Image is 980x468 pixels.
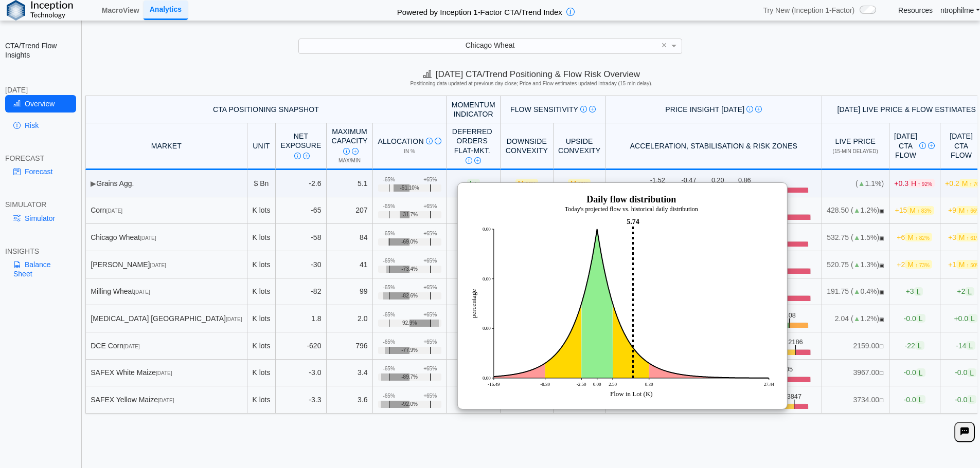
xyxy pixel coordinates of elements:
div: -65% [383,366,395,372]
td: 2.0 [327,305,373,332]
div: +65% [423,203,437,210]
img: Info [466,157,472,164]
td: -82 [276,278,327,306]
td: $ Bn [247,170,276,197]
div: -65% [383,203,395,210]
img: Info [580,106,587,113]
span: [DATE] [134,289,150,295]
span: -0.0 [955,368,976,377]
span: ▲ [853,287,861,295]
td: 191.75 ( 0.4%) [822,278,889,306]
div: +65% [423,393,437,399]
span: -73.4% [401,266,418,272]
img: Read More [435,138,441,144]
div: Maximum Capacity [331,127,367,155]
div: +65% [423,366,437,372]
span: L [467,179,480,188]
span: [DATE] [158,398,174,403]
span: L [916,395,925,404]
text: 3847 [789,392,804,400]
span: [DATE] [140,235,156,241]
td: 796 [327,332,373,360]
text: 4105 [778,365,793,373]
div: Flow Sensitivity [506,105,600,114]
td: 3734.00 [822,386,889,414]
span: +3 [906,287,923,296]
div: [PERSON_NAME] [91,260,242,269]
a: ntrophilme [940,6,980,15]
span: M [907,206,934,215]
span: OPEN: Market session is currently open. [879,316,884,322]
div: INSIGHTS [5,247,76,256]
div: -65% [383,177,395,183]
td: -30 [276,251,327,278]
a: Balance Sheet [5,256,76,283]
span: × [662,41,667,50]
td: K lots [247,332,276,360]
div: [DATE] [5,85,76,95]
span: OPEN: Market session is currently open. [879,263,884,268]
span: Try New (Inception 1-Factor) [763,6,854,15]
div: +65% [423,285,437,291]
div: +65% [423,339,437,345]
span: ↑ 83% [917,208,932,214]
div: [DATE] CTA Flow [894,132,935,160]
td: Grains Agg. [85,170,247,197]
th: MARKET [85,123,247,170]
text: -1.52 [651,176,666,184]
span: -89.7% [401,374,418,380]
span: NO FEED: Live data feed not provided for this market. [879,370,884,376]
th: Acceleration, Stabilisation & Risk Zones [606,123,822,170]
img: Read More [352,148,359,155]
img: Info [294,153,301,159]
img: Read More [928,142,935,149]
td: K lots [247,197,276,224]
div: -65% [383,312,395,318]
span: L [914,287,923,296]
span: +0.0 [954,314,977,323]
span: Chicago Wheat [466,41,515,49]
img: Read More [755,106,762,113]
a: Risk [5,117,76,134]
img: Read More [474,157,481,164]
span: ↑ 92% [918,181,932,187]
td: 3967.00 [822,360,889,387]
span: -51.10% [400,185,419,191]
div: FORECAST [5,154,76,163]
span: ▲ [853,233,861,241]
div: Milling Wheat [91,287,242,296]
span: [DATE] CTA/Trend Positioning & Flow Risk Overview [423,69,640,79]
div: Price Insight [DATE] [611,105,816,114]
div: SAFEX White Maize [91,368,242,377]
span: L [916,368,925,377]
span: Clear value [660,39,669,53]
th: CTA Positioning Snapshot [85,96,447,123]
span: +0.3 [894,179,935,188]
div: -65% [383,393,395,399]
span: ▲ [853,260,861,269]
td: K lots [247,305,276,332]
td: 532.75 ( 1.5%) [822,224,889,251]
text: 0.20 [712,176,725,184]
div: +65% [423,312,437,318]
span: M [905,233,932,241]
h2: CTA/Trend Flow Insights [5,41,76,60]
span: 66% [525,181,536,187]
span: -77.9% [401,347,418,353]
img: Read More [589,106,596,113]
span: M [905,260,932,269]
span: -14 [956,341,975,350]
td: 3.6 [327,386,373,414]
img: Distribution Plot [468,193,776,399]
span: ↑ 73% [915,263,930,268]
td: K lots [247,278,276,306]
span: ▲ [853,314,861,323]
td: K lots [247,224,276,251]
span: L [966,341,975,350]
td: 2.04 ( 1.2%) [822,305,889,332]
th: Momentum Indicator [447,96,501,123]
div: DCE Corn [91,341,242,350]
div: +65% [423,177,437,183]
td: K lots [247,360,276,387]
div: -65% [383,285,395,291]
